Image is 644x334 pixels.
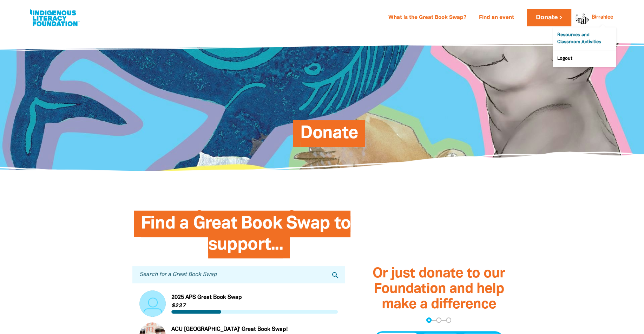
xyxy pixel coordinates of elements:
[527,9,571,26] a: Donate
[475,12,518,24] a: Find an event
[436,317,441,323] button: Navigate to step 2 of 3 to enter your details
[373,267,505,311] span: Or just donate to our Foundation and help make a difference
[384,12,471,24] a: What is the Great Book Swap?
[553,27,616,51] a: Resources and Classroom Activities
[426,317,432,323] button: Navigate to step 1 of 3 to enter your donation amount
[331,271,340,280] i: search
[446,317,451,323] button: Navigate to step 3 of 3 to enter your payment details
[592,15,613,20] a: Birrahlee
[141,216,351,258] span: Find a Great Book Swap to support...
[300,126,358,147] span: Donate
[553,51,616,67] a: Logout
